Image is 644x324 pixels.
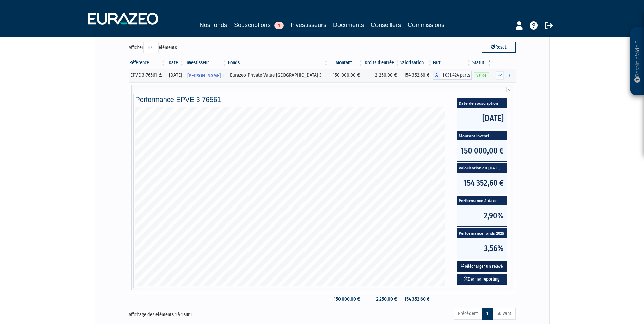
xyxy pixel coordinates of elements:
[371,20,401,30] a: Conseillers
[457,261,507,272] button: Télécharger un relevé
[457,205,507,226] span: 2,90%
[457,274,507,285] a: Dernier reporting
[230,72,326,79] div: Eurazeo Private Value [GEOGRAPHIC_DATA] 3
[333,20,364,30] a: Documents
[482,42,516,53] button: Reset
[200,20,227,30] a: Nos fonds
[433,71,472,80] div: A - Eurazeo Private Value Europe 3
[166,57,184,69] th: Date: activer pour trier la colonne par ordre croissant
[457,108,507,129] span: [DATE]
[363,293,400,305] td: 2 250,00 €
[129,307,284,318] div: Affichage des éléments 1 à 1 sur 1
[222,70,225,82] i: Voir l'investisseur
[363,69,400,82] td: 2 250,00 €
[234,20,284,30] a: Souscriptions1
[440,71,472,80] span: 1 031,424 parts
[457,164,507,173] span: Valorisation au [DATE]
[329,69,363,82] td: 150 000,00 €
[472,57,492,69] th: Statut : activer pour trier la colonne par ordre d&eacute;croissant
[129,57,166,69] th: Référence : activer pour trier la colonne par ordre croissant
[457,131,507,140] span: Montant investi
[159,73,162,77] i: [Français] Personne physique
[185,69,228,82] a: [PERSON_NAME]
[457,238,507,259] span: 3,56%
[400,69,433,82] td: 154 352,60 €
[457,98,507,108] span: Date de souscription
[143,42,159,53] select: Afficheréléments
[633,31,641,92] p: Besoin d'aide ?
[185,57,228,69] th: Investisseur: activer pour trier la colonne par ordre croissant
[227,57,329,69] th: Fonds: activer pour trier la colonne par ordre croissant
[135,96,509,103] h4: Performance EPVE 3-76561
[187,70,221,82] span: [PERSON_NAME]
[274,22,284,29] span: 1
[329,293,363,305] td: 150 000,00 €
[129,42,177,53] label: Afficher éléments
[291,20,326,31] a: Investisseurs
[474,72,489,79] span: Valide
[433,71,440,80] span: A
[457,140,507,161] span: 150 000,00 €
[329,57,363,69] th: Montant: activer pour trier la colonne par ordre croissant
[457,196,507,205] span: Performance à date
[457,173,507,194] span: 154 352,60 €
[408,20,444,30] a: Commissions
[457,229,507,238] span: Performance fonds 2025
[400,57,433,69] th: Valorisation: activer pour trier la colonne par ordre croissant
[88,13,158,25] img: 1732889491-logotype_eurazeo_blanc_rvb.png
[363,57,400,69] th: Droits d'entrée: activer pour trier la colonne par ordre croissant
[433,57,472,69] th: Part: activer pour trier la colonne par ordre croissant
[168,72,182,79] div: [DATE]
[400,293,433,305] td: 154 352,60 €
[130,72,164,79] div: EPVE 3-76561
[482,308,493,320] a: 1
